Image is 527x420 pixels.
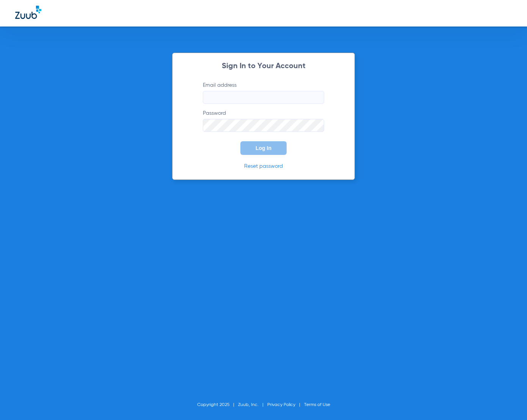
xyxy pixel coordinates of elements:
button: Log In [240,141,287,155]
li: Zuub, Inc. [238,401,267,409]
img: Zuub Logo [15,6,41,19]
label: Password [203,109,324,132]
a: Reset password [244,164,283,169]
input: Email address [203,91,324,104]
a: Privacy Policy [267,403,295,407]
span: Log In [256,145,271,151]
input: Password [203,119,324,132]
a: Terms of Use [304,403,330,407]
li: Copyright 2025 [197,401,238,409]
label: Email address [203,81,324,104]
h2: Sign In to Your Account [191,62,336,70]
iframe: Chat Widget [489,384,527,420]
